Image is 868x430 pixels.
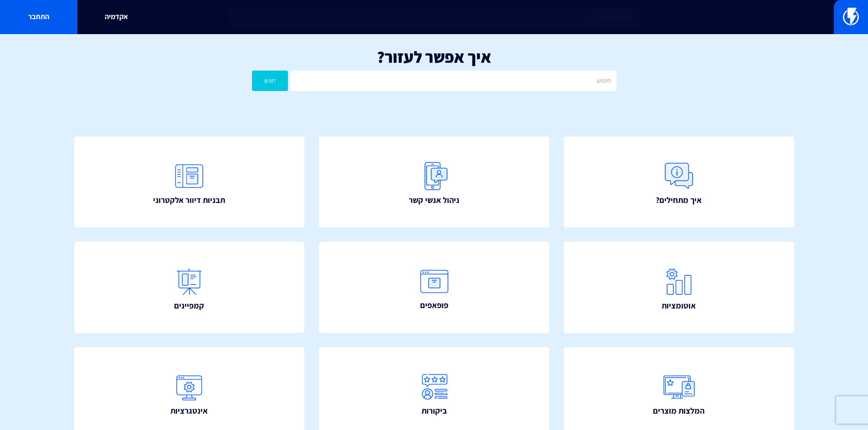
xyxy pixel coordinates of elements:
span: ניהול אנשי קשר [409,194,459,206]
a: אוטומציות [564,242,794,333]
a: תבניות דיוור אלקטרוני [74,137,305,228]
h1: איך אפשר לעזור? [14,48,854,66]
span: איך מתחילים? [656,194,702,206]
a: קמפיינים [74,242,305,333]
a: איך מתחילים? [564,137,794,228]
input: חיפוש [290,71,616,91]
span: אוטומציות [662,300,696,312]
button: חפש [252,71,288,91]
span: קמפיינים [174,300,204,312]
input: חיפוש מהיר... [229,7,639,28]
span: אינטגרציות [170,405,208,417]
span: ביקורות [421,405,447,417]
a: פופאפים [319,242,550,333]
span: פופאפים [420,299,448,311]
span: המלצות מוצרים [653,405,704,417]
span: תבניות דיוור אלקטרוני [153,194,225,206]
a: ניהול אנשי קשר [319,137,550,228]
